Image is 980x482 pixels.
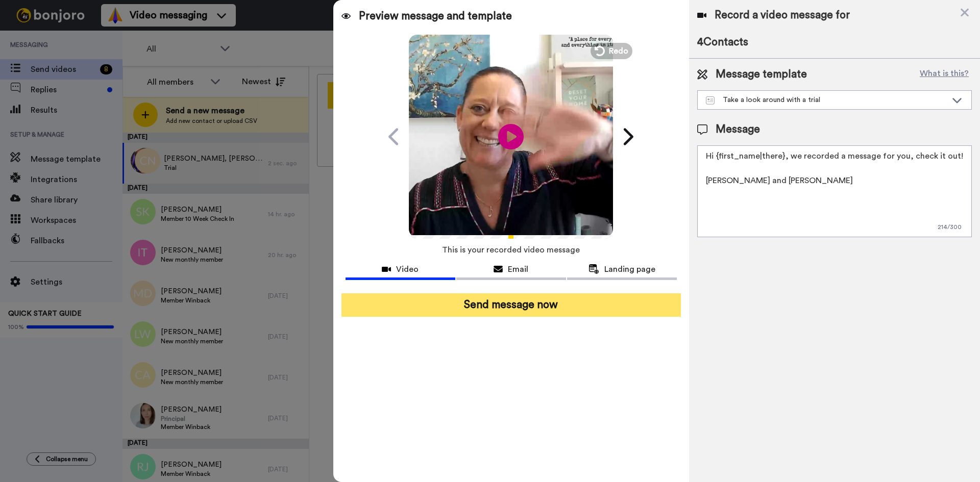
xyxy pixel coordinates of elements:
[396,263,419,275] span: Video
[604,263,655,275] span: Landing page
[697,145,972,237] textarea: Hi {first_name|there}, we recorded a message for you, check it out! [PERSON_NAME] and [PERSON_NAME]
[917,67,972,82] button: What is this?
[706,96,715,105] img: Message-temps.svg
[716,67,807,82] span: Message template
[341,293,681,317] button: Send message now
[508,263,528,275] span: Email
[716,122,760,137] span: Message
[706,95,947,105] div: Take a look around with a trial
[442,239,580,261] span: This is your recorded video message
